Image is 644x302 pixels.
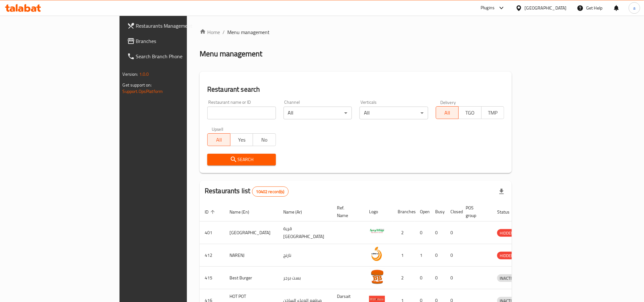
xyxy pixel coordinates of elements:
[123,87,163,95] a: Support.OpsPlatform
[205,186,289,197] h2: Restaurants list
[283,208,310,216] span: Name (Ar)
[337,204,356,219] span: Ref. Name
[230,208,257,216] span: Name (En)
[278,221,332,244] td: قرية [GEOGRAPHIC_DATA]
[445,221,461,244] td: 0
[445,202,461,221] th: Closed
[278,244,332,267] td: نارنج
[415,221,430,244] td: 0
[445,244,461,267] td: 0
[494,184,509,199] div: Export file
[484,108,502,117] span: TMP
[393,244,415,267] td: 1
[436,106,459,119] button: All
[360,107,428,119] div: All
[200,49,262,59] h2: Menu management
[212,127,223,131] label: Upsell
[633,4,635,11] span: a
[393,267,415,289] td: 2
[227,28,270,36] span: Menu management
[481,106,504,119] button: TMP
[415,267,430,289] td: 0
[224,221,278,244] td: [GEOGRAPHIC_DATA]
[205,208,217,216] span: ID
[497,252,516,259] span: HIDDEN
[458,106,482,119] button: TGO
[200,28,512,36] nav: breadcrumb
[430,202,445,221] th: Busy
[122,33,227,49] a: Branches
[445,267,461,289] td: 0
[430,244,445,267] td: 0
[123,81,152,89] span: Get support on:
[224,267,278,289] td: Best Burger
[224,244,278,267] td: NARENJ
[430,221,445,244] td: 0
[278,267,332,289] td: بست برجر
[122,18,227,33] a: Restaurants Management
[139,70,149,78] span: 1.0.0
[393,221,415,244] td: 2
[525,4,567,11] div: [GEOGRAPHIC_DATA]
[122,49,227,64] a: Search Branch Phone
[439,108,456,117] span: All
[136,37,222,45] span: Branches
[284,107,352,119] div: All
[430,267,445,289] td: 0
[207,154,276,165] button: Search
[369,223,385,239] img: Spicy Village
[123,70,138,78] span: Version:
[253,133,276,146] button: No
[497,229,516,237] span: HIDDEN
[230,133,253,146] button: Yes
[233,135,251,144] span: Yes
[481,4,495,12] div: Plugins
[369,246,385,262] img: NARENJ
[440,100,456,104] label: Delivery
[497,208,518,216] span: Status
[415,244,430,267] td: 1
[393,202,415,221] th: Branches
[415,202,430,221] th: Open
[466,204,484,219] span: POS group
[207,107,276,119] input: Search for restaurant name or ID..
[256,135,273,144] span: No
[252,189,288,195] span: 10402 record(s)
[497,274,519,282] div: INACTIVE
[369,269,385,284] img: Best Burger
[364,202,393,221] th: Logo
[136,22,222,30] span: Restaurants Management
[207,133,230,146] button: All
[252,186,289,197] div: Total records count
[461,108,479,117] span: TGO
[497,252,516,259] div: HIDDEN
[212,156,271,164] span: Search
[497,275,519,282] span: INACTIVE
[207,85,504,94] h2: Restaurant search
[136,53,222,60] span: Search Branch Phone
[210,135,228,144] span: All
